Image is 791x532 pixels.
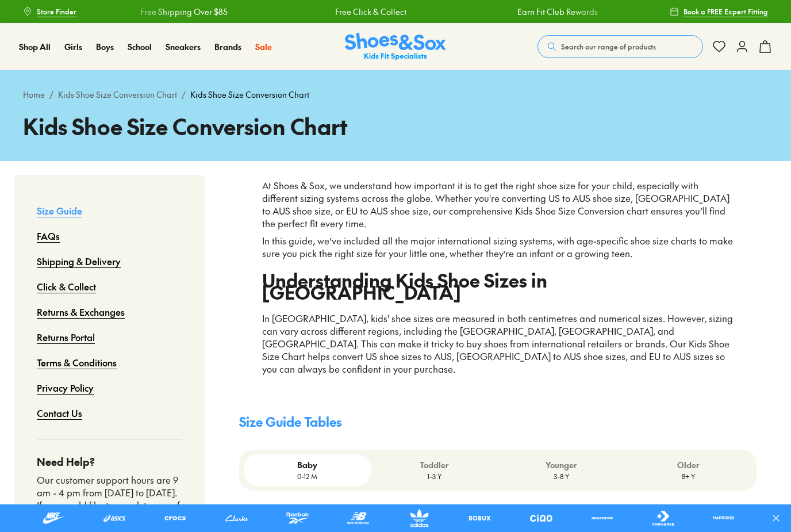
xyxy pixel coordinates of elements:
p: 1-3 Y [375,471,493,481]
a: FAQs [37,223,60,248]
p: 8+ Y [629,471,747,481]
a: Home [23,89,45,101]
img: SNS_Logo_Responsive.svg [345,33,446,61]
span: Brands [214,41,241,52]
p: Toddler [375,459,493,471]
h4: Need Help? [37,454,182,469]
div: EU [596,492,608,524]
button: Search our range of products [537,35,703,58]
a: Terms & Conditions [37,350,117,375]
a: Sneakers [166,41,201,53]
p: Younger [502,459,620,471]
a: Size Guide [37,198,82,223]
a: Kids Shoe Size Conversion Chart [58,89,177,101]
a: Contact Us [37,400,82,426]
a: Returns & Exchanges [37,299,125,324]
p: 0-12 M [248,471,366,481]
a: Privacy Policy [37,375,94,400]
a: Earn Fit Club Rewards [455,6,535,18]
span: Girls [64,41,82,52]
a: Sale [255,41,272,53]
div: UK [388,492,401,524]
span: Sneakers [166,41,201,52]
h4: Size Guide Tables [239,412,757,431]
span: Store Finder [37,6,76,17]
h2: Understanding Kids Shoe Sizes in [GEOGRAPHIC_DATA] [262,274,734,299]
p: In this guide, we’ve included all the major international sizing systems, with age-specific shoe ... [262,235,734,260]
p: In [GEOGRAPHIC_DATA], kids' shoe sizes are measured in both centimetres and numerical sizes. Howe... [262,312,734,376]
span: Kids Shoe Size Conversion Chart [190,89,309,101]
a: Store Finder [23,1,76,22]
a: Click & Collect [37,274,96,299]
a: Shoes & Sox [345,33,446,61]
a: Shipping & Delivery [37,248,121,274]
a: Free Shipping Over $85 [77,6,164,18]
div: US [492,492,504,524]
a: Book a FREE Expert Fitting [670,1,768,22]
a: Free Click & Collect [272,6,343,18]
span: Sale [255,41,272,52]
div: Foot Length (CM) [254,492,329,524]
span: Boys [96,41,114,52]
span: Book a FREE Expert Fitting [684,6,768,17]
a: Shop All [19,41,51,53]
a: Free Shipping Over $85 [638,6,725,18]
a: School [128,41,152,53]
a: Returns Portal [37,324,95,350]
p: Older [629,459,747,471]
span: School [128,41,152,52]
p: 3-8 Y [502,471,620,481]
p: At Shoes & Sox, we understand how important it is to get the right shoe size for your child, espe... [262,179,734,230]
a: Boys [96,41,114,53]
div: / / [23,89,768,101]
span: Search our range of products [561,41,656,52]
span: Shop All [19,41,51,52]
p: Baby [248,459,366,471]
h1: Kids Shoe Size Conversion Chart [23,110,768,143]
a: Brands [214,41,241,53]
a: Girls [64,41,82,53]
